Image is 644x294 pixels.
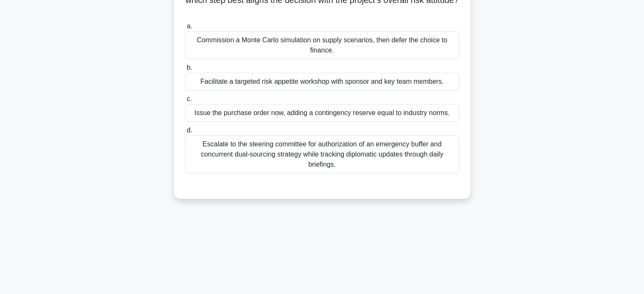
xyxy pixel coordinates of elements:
span: c. [187,95,192,102]
span: d. [187,126,192,134]
div: Issue the purchase order now, adding a contingency reserve equal to industry norms. [185,104,459,122]
div: Escalate to the steering committee for authorization of an emergency buffer and concurrent dual-s... [185,135,459,173]
span: b. [187,64,192,71]
div: Facilitate a targeted risk appetite workshop with sponsor and key team members. [185,73,459,91]
div: Commission a Monte Carlo simulation on supply scenarios, then defer the choice to finance. [185,31,459,59]
span: a. [187,22,192,30]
